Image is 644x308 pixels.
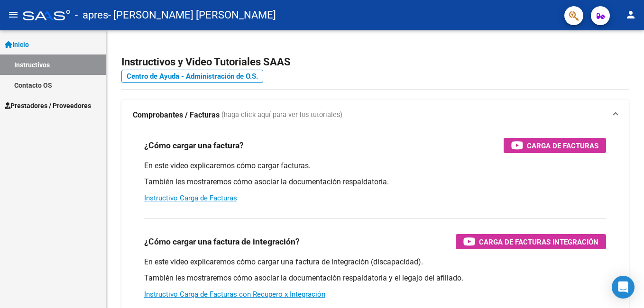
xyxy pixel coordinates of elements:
[144,139,244,152] h3: ¿Cómo cargar una factura?
[612,276,635,299] div: Open Intercom Messenger
[144,177,606,187] p: También les mostraremos cómo asociar la documentación respaldatoria.
[144,161,606,171] p: En este video explicaremos cómo cargar facturas.
[75,5,108,26] span: - apres
[121,53,629,71] h2: Instructivos y Video Tutoriales SAAS
[527,140,598,152] span: Carga de Facturas
[456,234,606,249] button: Carga de Facturas Integración
[144,257,606,267] p: En este video explicaremos cómo cargar una factura de integración (discapacidad).
[144,290,325,299] a: Instructivo Carga de Facturas con Recupero x Integración
[133,110,220,120] strong: Comprobantes / Facturas
[221,110,342,120] span: (haga click aquí para ver los tutoriales)
[479,236,598,248] span: Carga de Facturas Integración
[5,100,91,111] span: Prestadores / Proveedores
[121,70,263,83] a: Centro de Ayuda - Administración de O.S.
[108,5,276,26] span: - [PERSON_NAME] [PERSON_NAME]
[625,9,636,20] mat-icon: person
[144,273,606,283] p: También les mostraremos cómo asociar la documentación respaldatoria y el legajo del afiliado.
[144,194,237,202] a: Instructivo Carga de Facturas
[5,39,29,50] span: Inicio
[121,100,629,130] mat-expansion-panel-header: Comprobantes / Facturas (haga click aquí para ver los tutoriales)
[8,9,19,20] mat-icon: menu
[504,138,606,153] button: Carga de Facturas
[144,235,300,248] h3: ¿Cómo cargar una factura de integración?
